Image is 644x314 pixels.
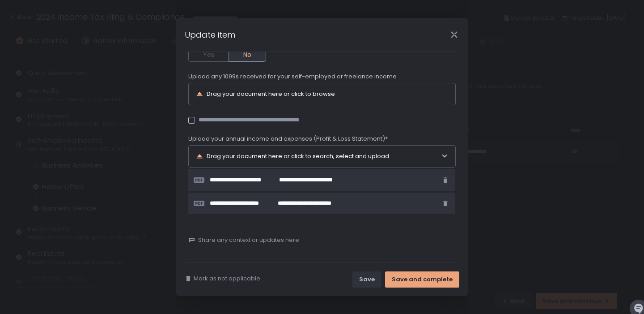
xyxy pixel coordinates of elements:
[359,275,375,284] div: Save
[207,91,335,97] div: Drag your document here or click to browse
[185,29,235,41] h1: Update item
[392,275,453,284] div: Save and complete
[352,271,381,288] button: Save
[440,30,468,40] div: Close
[194,275,260,283] span: Mark as not applicable
[385,271,459,288] button: Save and complete
[229,47,266,62] button: No
[188,47,229,62] button: Yes
[198,236,299,244] span: Share any context or updates here
[185,275,260,283] button: Mark as not applicable
[188,73,397,81] span: Upload any 1099s received for your self-employed or freelance income
[188,135,388,143] span: Upload your annual income and expenses (Profit & Loss Statement)*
